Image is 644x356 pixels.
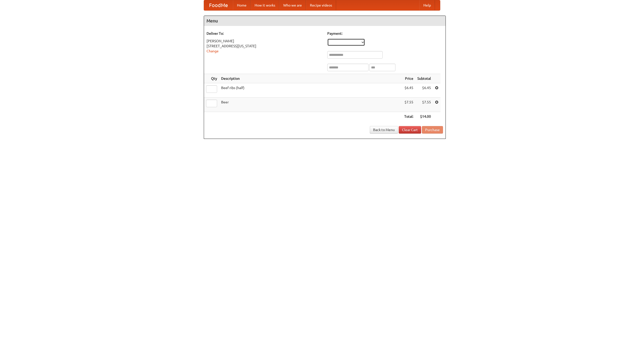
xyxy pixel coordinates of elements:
[207,38,322,44] div: [PERSON_NAME]
[233,0,251,10] a: Home
[402,98,415,112] td: $7.55
[207,49,219,53] a: Change
[219,74,402,83] th: Description
[219,98,402,112] td: Beer
[415,112,433,121] th: $14.00
[415,83,433,98] td: $6.45
[251,0,279,10] a: How it works
[402,112,415,121] th: Total:
[402,83,415,98] td: $6.45
[415,74,433,83] th: Subtotal
[370,126,398,134] a: Back to Menu
[422,126,443,134] button: Purchase
[415,98,433,112] td: $7.55
[204,0,233,10] a: FoodMe
[402,74,415,83] th: Price
[306,0,336,10] a: Recipe videos
[219,83,402,98] td: Beef ribs (half)
[204,16,446,26] h4: Menu
[207,44,322,49] div: [STREET_ADDRESS][US_STATE]
[207,31,322,36] h5: Deliver To:
[399,126,421,134] a: Clear Cart
[279,0,306,10] a: Who we are
[204,74,219,83] th: Qty
[419,0,435,10] a: Help
[327,31,443,36] h5: Payment:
